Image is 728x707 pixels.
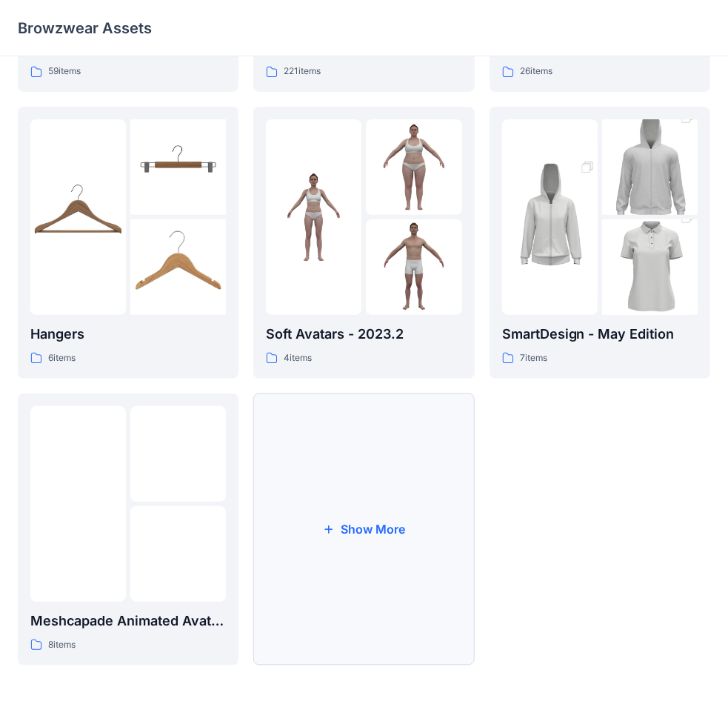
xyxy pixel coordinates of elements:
[266,324,461,345] p: Soft Avatars - 2023.2
[502,145,598,289] img: folder 1
[48,64,81,79] p: 59 items
[284,351,312,366] p: 4 items
[48,351,76,366] p: 6 items
[502,324,698,345] p: SmartDesign - May Edition
[520,351,547,366] p: 7 items
[520,64,552,79] p: 26 items
[30,324,226,345] p: Hangers
[30,611,226,631] p: Meshcapade Animated Avatars
[130,219,226,315] img: folder 3
[30,169,126,265] img: folder 1
[253,107,474,379] a: folder 1folder 2folder 3Soft Avatars - 2023.24items
[18,107,238,379] a: folder 1folder 2folder 3Hangers6items
[18,18,152,39] p: Browzwear Assets
[130,406,226,502] img: folder 2
[253,394,474,665] button: Show More
[18,394,238,665] a: folder 1folder 2folder 3Meshcapade Animated Avatars8items
[490,107,710,379] a: folder 1folder 2folder 3SmartDesign - May Edition7items
[30,456,126,551] img: folder 1
[130,506,226,602] img: folder 3
[48,637,76,653] p: 8 items
[366,219,461,315] img: folder 3
[266,169,361,265] img: folder 1
[284,64,321,79] p: 221 items
[366,119,461,215] img: folder 2
[130,119,226,215] img: folder 2
[602,196,698,339] img: folder 3
[602,96,698,239] img: folder 2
